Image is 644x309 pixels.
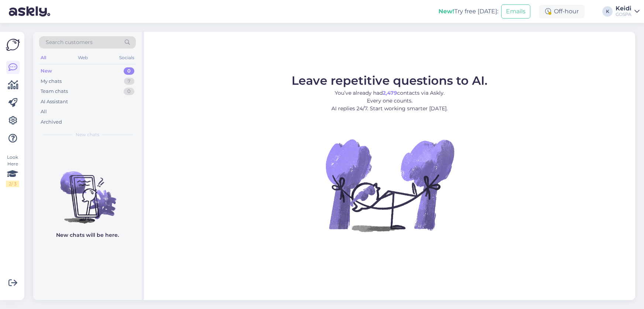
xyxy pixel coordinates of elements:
[118,53,136,63] div: Socials
[438,7,498,16] div: Try free [DATE]:
[56,231,119,239] p: New chats will be here.
[438,8,454,15] b: New!
[41,118,62,126] div: Archived
[616,6,640,17] a: KeidiGOSPA
[41,78,62,85] div: My chats
[41,88,68,95] div: Team chats
[6,38,20,52] img: Askly Logo
[41,108,47,115] div: All
[39,53,48,63] div: All
[6,181,19,187] div: 2 / 3
[539,5,585,18] div: Off-hour
[46,38,93,46] span: Search customers
[501,4,530,19] button: Emails
[292,73,488,88] span: Leave repetitive questions to AI.
[616,11,631,17] div: GOSPA
[76,131,99,138] span: New chats
[323,118,456,252] img: No Chat active
[6,154,19,187] div: Look Here
[41,98,68,105] div: AI Assistant
[33,158,142,225] img: No chats
[124,78,134,85] div: 7
[41,67,52,75] div: New
[383,90,397,96] b: 2,479
[292,89,488,112] p: You’ve already had contacts via Askly. Every one counts. AI replies 24/7. Start working smarter [...
[616,6,631,11] div: Keidi
[76,53,89,63] div: Web
[602,6,613,17] div: K
[124,67,134,75] div: 0
[124,88,134,95] div: 0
